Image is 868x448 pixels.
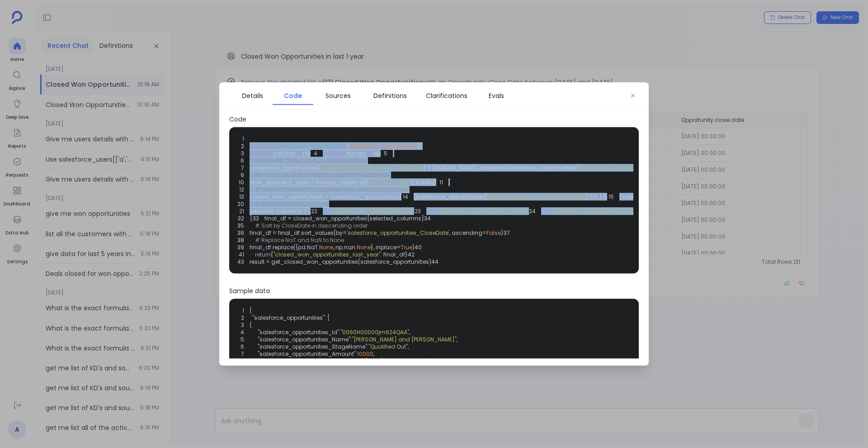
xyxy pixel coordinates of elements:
span: 41 [237,251,250,258]
span: 7 [237,164,250,172]
span: 'salesforce_opportunities_IsClosed' [487,193,585,201]
span: "salesforce_opportunities" [252,314,325,322]
span: "salesforce_opportunities_StageName" [258,343,367,350]
span: 3 [237,150,250,157]
span: (salesforce_opportunities[ [414,193,487,201]
span: 6 [232,343,250,350]
span: "salesforce_opportunities_Id" [258,329,339,336]
span: 4 [311,150,323,157]
span: None [319,243,333,251]
span: "[PERSON_NAME] and [PERSON_NAME]" [352,336,457,343]
span: import [255,149,273,157]
span: : [356,350,357,358]
span: , [528,207,529,215]
span: }, inplace= [371,243,401,251]
span: , [457,336,458,343]
span: True [401,243,412,251]
span: : [ [325,314,330,322]
span: 34 [424,215,436,222]
span: 24 [529,208,541,215]
span: Clarifications [426,91,467,101]
span: 'salesforce_opportunities_StageName' [552,207,660,215]
span: 22 [311,208,323,215]
span: 'salesforce_opportunities_CloseDate' [321,164,423,172]
span: : final_df} [381,251,408,258]
span: 2 [237,143,250,150]
span: Code [284,91,302,101]
span: : [339,329,340,336]
span: "salesforce_opportunities_CloseDate" [258,358,362,365]
span: 10000 [357,350,373,358]
span: , [409,329,410,336]
span: "eq" [369,178,380,186]
span: 'salesforce_opportunities_CloseDate' [579,164,681,172]
span: 8 [232,358,250,365]
span: # Sort by CloseDate in descending order [255,222,368,229]
span: ] = [DOMAIN_NAME]_datetime(salesforce_opportunities[ [423,164,579,172]
span: 39 [237,244,250,251]
span: , [408,343,409,350]
span: "closed_won_opportunities_last_year" [273,251,381,258]
span: (salesforce_opportunities[ [619,193,693,201]
span: "last_year" [381,178,411,186]
span: # Calculate start and end dates for the last year [255,171,390,179]
span: Evals [489,91,504,101]
span: 13 [237,193,250,201]
span: # Select relevant columns [255,200,328,208]
span: 37 [503,229,515,237]
span: None [357,243,371,251]
span: "salesforce_opportunities_Amount" [258,350,356,358]
span: ) [412,243,415,251]
span: Details [242,91,263,101]
span: final_df = final_df.sort_values(by= [250,229,347,237]
span: Sources [325,91,351,101]
span: ) [501,229,503,237]
span: get_closed_won_opportunities [260,142,347,150]
span: Code [229,115,639,124]
span: 6 [237,157,250,164]
span: 2 [232,314,250,322]
span: , np.nan: [333,243,357,251]
span: : [380,178,381,186]
span: { [250,307,252,314]
span: 40 [415,244,427,251]
span: "[DATE]T18:30:00.000Z" [363,358,426,365]
span: 33 [252,215,264,222]
span: np [373,149,381,157]
span: : [350,336,352,343]
span: 12 [237,186,250,193]
span: 9 [237,172,250,179]
span: 1 [598,193,599,201]
span: import [328,149,346,157]
span: 14 [401,193,414,201]
span: as [366,149,373,157]
span: salesforce_opportunities[ [250,164,321,172]
span: 43 [237,258,250,266]
span: 21 [237,208,250,215]
span: 1 [232,307,250,314]
span: { [271,251,273,258]
span: , ascending= [449,229,486,237]
span: Definitions [373,91,407,101]
span: 15 [607,193,619,201]
span: 42 [408,251,420,258]
span: # Replace NaT and NaN to None [255,236,344,244]
span: 20 [237,201,250,208]
span: 4 [232,329,250,336]
span: 38 [237,237,250,244]
span: ] == [585,193,598,201]
span: "Qualified Out" [368,343,408,350]
span: return [255,251,271,258]
span: 'salesforce_opportunities_CloseDate' [347,229,449,237]
span: , [373,350,374,358]
span: 5 [381,150,393,157]
span: numpy [346,149,366,157]
span: { [232,322,636,329]
span: ( [347,142,349,150]
span: Sample data [229,286,639,295]
span: : [367,343,368,350]
span: pandas [273,149,296,157]
span: 44 [431,258,444,266]
span: "0060H00000jm624QAA" [340,329,409,336]
span: "salesforce_opportunities_Name" [258,336,350,343]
